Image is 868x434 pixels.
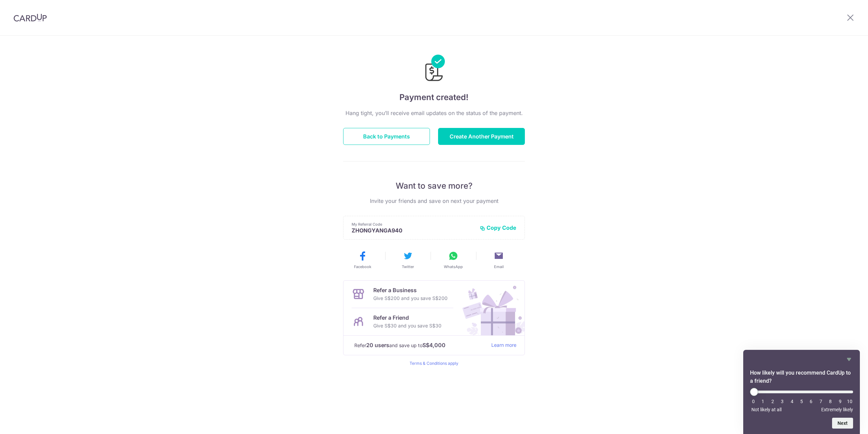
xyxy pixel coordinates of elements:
[779,399,786,404] li: 3
[402,264,414,269] span: Twitter
[827,399,834,404] li: 8
[479,250,519,269] button: Email
[821,407,853,412] span: Extremely likely
[388,250,428,269] button: Twitter
[342,250,382,269] button: Facebook
[817,399,824,404] li: 7
[423,55,445,83] img: Payments
[789,399,795,404] li: 4
[373,314,441,322] p: Refer a Friend
[808,399,814,404] li: 6
[354,341,486,350] p: Refer and save up to
[750,388,853,412] div: How likely will you recommend CardUp to a friend? Select an option from 0 to 10, with 0 being Not...
[751,407,782,412] span: Not likely at all
[373,322,441,330] p: Give S$30 and you save S$30
[354,264,371,269] span: Facebook
[845,355,853,363] button: Hide survey
[343,197,525,205] p: Invite your friends and save on next your payment
[343,128,430,145] button: Back to Payments
[433,250,473,269] button: WhatsApp
[750,355,853,429] div: How likely will you recommend CardUp to a friend? Select an option from 0 to 10, with 0 being Not...
[410,361,458,366] a: Terms & Conditions apply
[837,399,844,404] li: 9
[491,341,516,350] a: Learn more
[769,399,776,404] li: 2
[480,224,516,231] button: Copy Code
[373,286,448,294] p: Refer a Business
[456,281,525,335] img: Refer
[846,399,853,404] li: 10
[438,128,525,145] button: Create Another Payment
[352,227,474,234] p: ZHONGYANGA940
[343,91,525,103] h4: Payment created!
[366,341,389,349] strong: 20 users
[494,264,504,269] span: Email
[14,14,47,22] img: CardUp
[759,399,766,404] li: 1
[343,181,525,191] p: Want to save more?
[798,399,805,404] li: 5
[832,418,853,429] button: Next question
[352,222,474,227] p: My Referral Code
[444,264,463,269] span: WhatsApp
[343,109,525,117] p: Hang tight, you’ll receive email updates on the status of the payment.
[750,369,853,385] h2: How likely will you recommend CardUp to a friend? Select an option from 0 to 10, with 0 being Not...
[373,294,448,302] p: Give S$200 and you save S$200
[750,399,757,404] li: 0
[422,341,446,349] strong: S$4,000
